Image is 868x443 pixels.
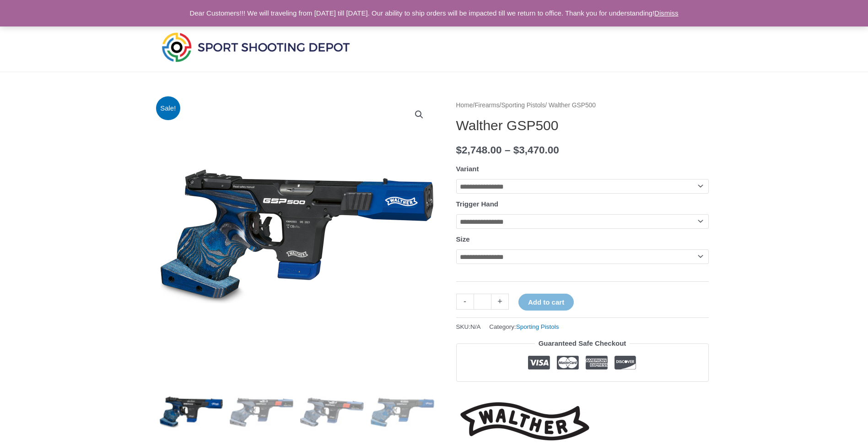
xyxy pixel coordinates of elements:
a: + [491,294,509,310]
span: Sale! [156,96,180,121]
a: Sporting Pistols [516,323,559,330]
span: $ [456,144,462,156]
a: View full-screen image gallery [411,106,427,123]
bdi: 2,748.00 [456,144,502,156]
span: Category: [489,321,559,332]
label: Trigger Hand [456,200,499,208]
span: SKU: [456,321,481,332]
a: Dismiss [654,9,679,17]
span: – [505,144,511,156]
a: Firearms [474,102,499,109]
span: $ [513,144,519,156]
legend: Guaranteed Safe Checkout [535,337,630,350]
label: Variant [456,165,479,173]
span: N/A [470,323,481,330]
a: Home [456,102,473,109]
a: - [456,294,474,310]
a: Sporting Pistols [501,102,545,109]
img: Sport Shooting Depot [160,30,352,64]
input: Product quantity [474,294,491,310]
label: Size [456,235,470,243]
h1: Walther GSP500 [456,117,709,134]
nav: Breadcrumb [456,100,709,111]
button: Add to cart [518,294,574,311]
img: Walther GSP500 .22LR [160,100,434,374]
bdi: 3,470.00 [513,144,559,156]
